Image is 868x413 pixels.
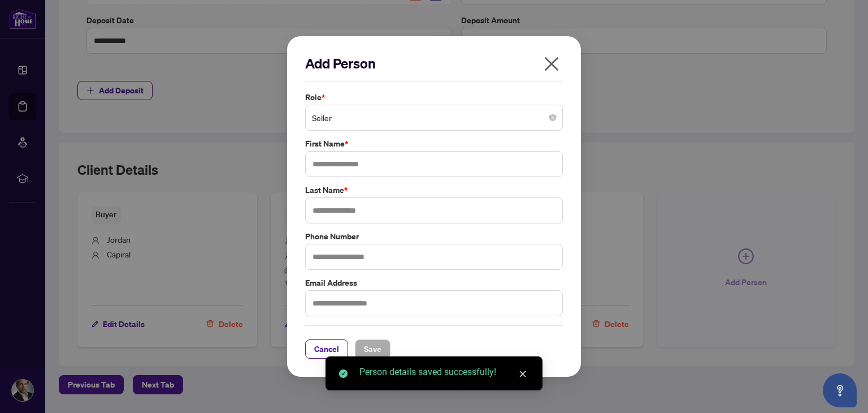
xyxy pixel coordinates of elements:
[355,339,390,359] button: Save
[305,277,563,289] label: Email Address
[305,184,563,196] label: Last Name
[549,114,556,121] span: close-circle
[314,340,339,358] span: Cancel
[305,91,563,104] label: Role
[517,368,529,380] a: Close
[312,107,556,128] span: Seller
[339,369,348,378] span: check-circle
[519,370,527,378] span: close
[305,339,348,359] button: Cancel
[305,54,563,72] h2: Add Person
[542,55,561,73] span: close
[359,365,529,379] div: Person details saved successfully!
[823,373,857,407] button: Open asap
[305,230,563,243] label: Phone Number
[305,137,563,150] label: First Name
